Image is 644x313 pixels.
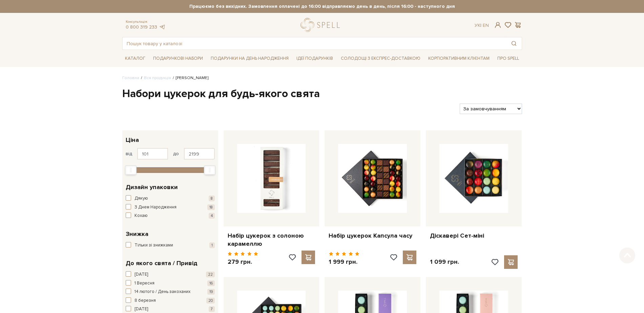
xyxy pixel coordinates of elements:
[134,280,154,287] span: 1 Вересня
[134,289,190,295] span: 14 лютого / День закоханих
[209,196,215,201] span: 8
[228,232,315,248] a: Набір цукерок з солоною карамеллю
[495,53,522,64] a: Про Spell
[134,195,148,202] span: Дякую
[126,271,215,278] button: [DATE] 22
[209,213,215,219] span: 4
[126,204,215,211] button: З Днем Народження 18
[134,242,173,249] span: Тільки зі знижками
[125,165,137,175] div: Min
[228,258,258,266] p: 279 грн.
[329,258,359,266] p: 1 999 грн.
[126,20,166,24] span: Консультація:
[126,306,215,313] button: [DATE] 7
[184,148,215,160] input: Ціна
[480,22,481,28] span: |
[430,232,518,240] a: Діскавері Сет-міні
[209,306,215,312] span: 7
[208,53,291,64] a: Подарунки на День народження
[126,195,215,202] button: Дякую 8
[134,297,156,304] span: 8 березня
[207,204,215,210] span: 18
[483,22,489,28] a: En
[173,151,179,157] span: до
[134,213,148,219] span: Кохаю
[300,18,343,32] a: logo
[506,37,522,50] button: Пошук товару у каталозі
[430,258,459,266] p: 1 099 грн.
[126,151,132,157] span: від
[137,148,168,160] input: Ціна
[126,289,215,295] button: 14 лютого / День закоханих 19
[159,24,166,30] a: telegram
[207,289,215,295] span: 19
[206,272,215,277] span: 22
[126,229,148,239] span: Знижка
[126,135,139,145] span: Ціна
[207,280,215,286] span: 16
[150,53,206,64] a: Подарункові набори
[209,242,215,248] span: 1
[126,259,198,268] span: До якого свята / Привід
[134,306,148,313] span: [DATE]
[122,75,139,80] a: Головна
[171,75,208,81] li: [PERSON_NAME]
[126,24,157,30] a: 0 800 319 233
[134,271,148,278] span: [DATE]
[126,183,178,192] span: Дизайн упаковки
[206,298,215,303] span: 20
[134,204,176,211] span: З Днем Народження
[144,75,171,80] a: Вся продукція
[123,37,506,50] input: Пошук товару у каталозі
[126,213,215,219] button: Кохаю 4
[425,53,492,64] a: Корпоративним клієнтам
[122,53,148,64] a: Каталог
[204,165,215,175] div: Max
[338,53,423,64] a: Солодощі з експрес-доставкою
[126,242,215,249] button: Тільки зі знижками 1
[475,22,489,29] div: Ук
[126,297,215,304] button: 8 березня 20
[329,232,416,240] a: Набір цукерок Капсула часу
[122,87,522,101] h1: Набори цукерок для будь-якого свята
[122,3,522,10] strong: Працюємо без вихідних. Замовлення оплачені до 16:00 відправляємо день в день, після 16:00 - насту...
[294,53,336,64] a: Ідеї подарунків
[126,280,215,287] button: 1 Вересня 16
